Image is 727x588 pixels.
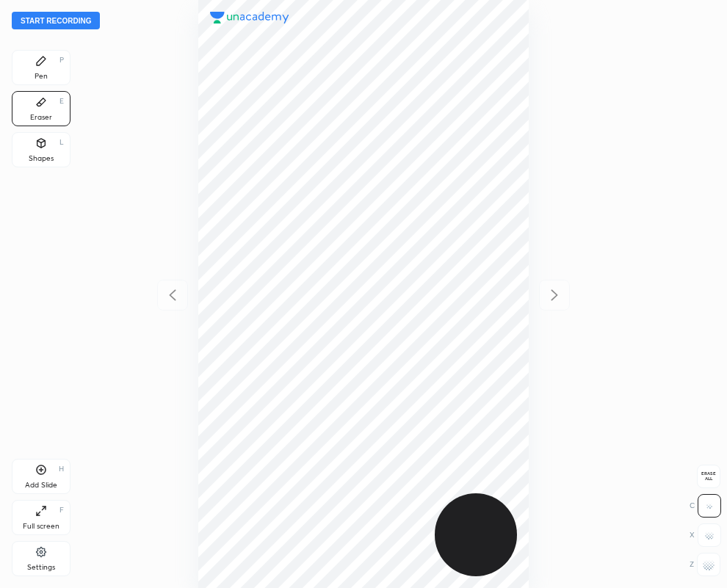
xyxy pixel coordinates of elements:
div: H [59,465,64,473]
div: Shapes [29,155,54,162]
div: Add Slide [25,482,57,489]
div: X [690,523,721,547]
div: P [59,57,64,64]
div: E [59,98,64,105]
div: L [59,139,64,146]
div: F [59,507,64,514]
span: Erase all [698,471,720,482]
img: logo.38c385cc.svg [210,12,289,23]
div: C [690,494,721,518]
div: Z [690,553,720,576]
div: Full screen [23,523,59,530]
button: Start recording [12,12,100,29]
div: Settings [27,564,55,571]
div: Eraser [30,114,52,121]
div: Pen [35,73,48,80]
